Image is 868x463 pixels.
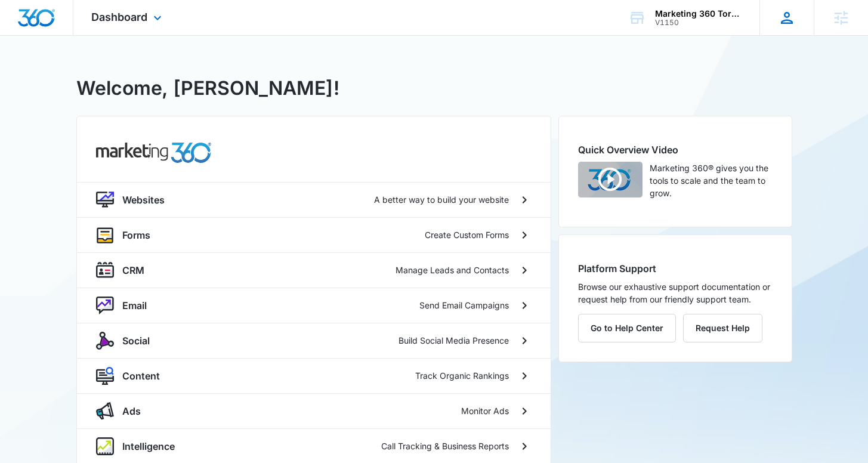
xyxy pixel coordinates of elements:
[122,404,141,418] p: Ads
[122,439,175,453] p: Intelligence
[374,193,509,206] p: A better way to build your website
[578,143,773,157] h2: Quick Overview Video
[96,297,114,314] img: nurture
[578,314,676,342] button: Go to Help Center
[77,323,551,358] a: socialSocialBuild Social Media Presence
[96,226,114,244] img: forms
[77,358,551,393] a: contentContentTrack Organic Rankings
[578,162,642,197] img: Quick Overview Video
[425,229,509,241] p: Create Custom Forms
[77,252,551,288] a: crmCRMManage Leads and Contacts
[381,440,509,452] p: Call Tracking & Business Reports
[655,18,742,27] div: account id
[683,314,762,342] button: Request Help
[91,11,147,23] span: Dashboard
[419,299,509,311] p: Send Email Campaigns
[396,264,509,276] p: Manage Leads and Contacts
[77,393,551,428] a: adsAdsMonitor Ads
[578,280,773,305] p: Browse our exhaustive support documentation or request help from our friendly support team.
[76,74,339,103] h1: Welcome, [PERSON_NAME]!
[77,182,551,217] a: websiteWebsitesA better way to build your website
[96,332,114,350] img: social
[122,334,150,348] p: Social
[122,263,144,277] p: CRM
[122,228,150,242] p: Forms
[655,9,742,18] div: account name
[399,334,509,347] p: Build Social Media Presence
[96,367,114,385] img: content
[122,369,160,383] p: Content
[96,261,114,279] img: crm
[415,369,509,382] p: Track Organic Rankings
[96,402,114,420] img: ads
[122,298,147,313] p: Email
[578,323,683,333] a: Go to Help Center
[650,162,773,199] p: Marketing 360® gives you the tools to scale and the team to grow.
[96,191,114,209] img: website
[122,193,165,207] p: Websites
[96,437,114,455] img: intelligence
[77,288,551,323] a: nurtureEmailSend Email Campaigns
[77,217,551,252] a: formsFormsCreate Custom Forms
[578,261,773,276] h2: Platform Support
[683,323,762,333] a: Request Help
[96,143,212,163] img: common.products.marketing.title
[461,405,509,417] p: Monitor Ads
